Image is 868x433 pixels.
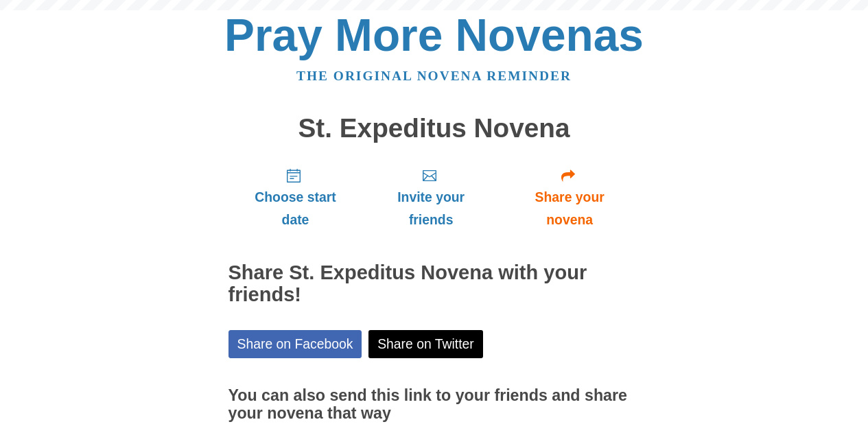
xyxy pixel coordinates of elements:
span: Invite your friends [376,186,485,231]
h1: St. Expeditus Novena [228,114,640,143]
a: The original novena reminder [296,69,572,83]
span: Share your novena [513,186,626,231]
a: Pray More Novenas [224,10,644,60]
h2: Share St. Expeditus Novena with your friends! [228,262,640,306]
h3: You can also send this link to your friends and share your novena that way [228,387,640,422]
a: Share on Facebook [228,330,362,358]
span: Choose start date [242,186,349,231]
a: Share on Twitter [368,330,483,358]
a: Choose start date [228,156,363,238]
a: Invite your friends [362,156,499,238]
a: Share your novena [500,156,640,238]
